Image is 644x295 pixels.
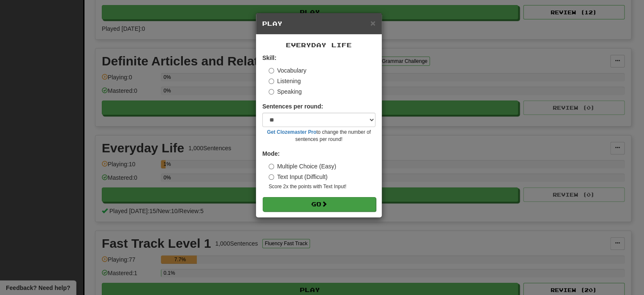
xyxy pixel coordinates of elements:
[263,197,376,211] button: Go
[269,87,302,96] label: Speaking
[269,183,375,190] small: Score 2x the points with Text Input !
[269,164,274,169] input: Multiple Choice (Easy)
[262,150,280,157] strong: Mode:
[269,162,336,171] label: Multiple Choice (Easy)
[269,68,274,73] input: Vocabulary
[370,19,375,27] button: Close
[262,129,375,143] small: to change the number of sentences per round!
[286,41,352,49] span: Everyday Life
[269,66,306,75] label: Vocabulary
[269,174,274,180] input: Text Input (Difficult)
[269,78,274,84] input: Listening
[269,89,274,95] input: Speaking
[370,18,375,28] span: ×
[262,19,375,28] h5: Play
[267,129,316,135] a: Get Clozemaster Pro
[262,54,276,61] strong: Skill:
[269,77,301,85] label: Listening
[269,173,328,181] label: Text Input (Difficult)
[262,102,323,111] label: Sentences per round:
